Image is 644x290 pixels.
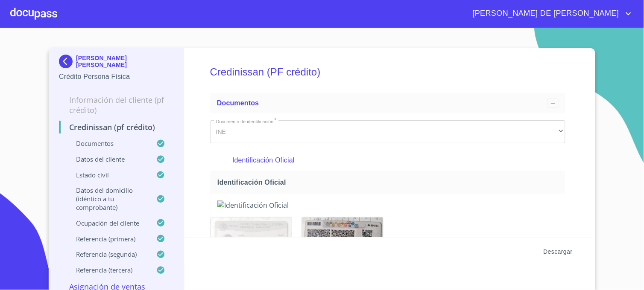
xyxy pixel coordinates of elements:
[232,155,543,165] p: Identificación Oficial
[210,93,565,113] div: Documentos
[210,55,565,90] h5: Credinissan (PF crédito)
[59,72,174,82] p: Crédito Persona Física
[59,186,156,212] p: Datos del domicilio (idéntico a tu comprobante)
[59,95,174,115] p: Información del cliente (PF crédito)
[59,155,156,163] p: Datos del cliente
[210,120,565,143] div: INE
[59,235,156,243] p: Referencia (primera)
[540,244,576,260] button: Descargar
[302,217,383,269] img: Identificación Oficial
[466,7,634,20] button: account of current user
[59,55,174,72] div: [PERSON_NAME] [PERSON_NAME]
[59,219,156,227] p: Ocupación del Cliente
[217,178,562,187] span: Identificación Oficial
[59,55,76,68] img: Docupass spot blue
[217,99,259,107] span: Documentos
[59,139,156,148] p: Documentos
[76,55,174,68] p: [PERSON_NAME] [PERSON_NAME]
[217,200,558,210] img: Identificación Oficial
[59,266,156,274] p: Referencia (tercera)
[59,250,156,258] p: Referencia (segunda)
[466,7,624,20] span: [PERSON_NAME] DE [PERSON_NAME]
[59,171,156,179] p: Estado Civil
[544,246,573,257] span: Descargar
[59,122,174,132] p: Credinissan (PF crédito)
